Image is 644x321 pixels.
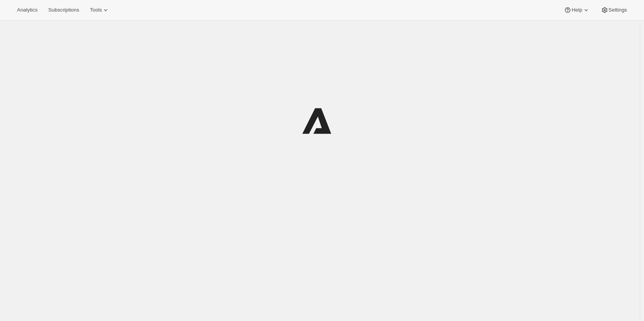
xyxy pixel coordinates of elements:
button: Analytics [12,5,42,15]
span: Help [572,7,582,13]
span: Tools [90,7,102,13]
button: Help [559,5,594,15]
span: Subscriptions [48,7,79,13]
span: Analytics [17,7,37,13]
button: Tools [85,5,114,15]
span: Settings [609,7,627,13]
button: Settings [596,5,632,15]
button: Subscriptions [44,5,84,15]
